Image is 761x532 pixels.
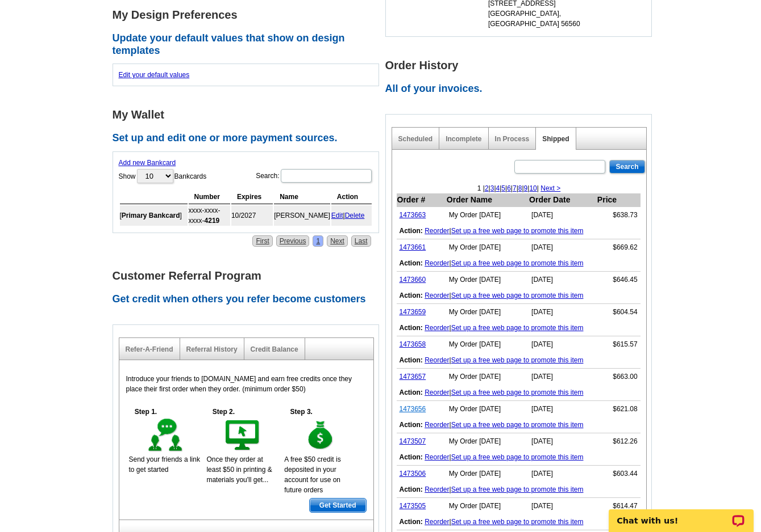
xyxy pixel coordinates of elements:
a: Next > [540,184,560,192]
a: 1 [313,235,323,247]
a: Shipped [542,135,569,143]
b: Action: [400,292,423,299]
a: Set up a free web page to promote this item [451,518,584,526]
a: 1473505 [400,502,426,510]
h5: Step 1. [129,407,163,417]
a: 1473506 [400,470,426,478]
td: [DATE] [529,272,597,288]
b: Action: [400,421,423,429]
a: Set up a free web page to promote this item [451,421,584,429]
h2: Set up and edit one or more payment sources. [113,132,385,145]
a: Set up a free web page to promote this item [451,485,584,493]
a: Set up a free web page to promote this item [451,453,584,461]
td: | [397,482,641,498]
td: | [397,352,641,369]
h1: Customer Referral Program [113,270,385,282]
a: 7 [513,184,517,192]
a: 6 [507,184,511,192]
td: | [397,385,641,401]
td: $638.73 [597,207,641,223]
div: 1 | | | | | | | | | | [392,183,646,193]
p: Introduce your friends to [DOMAIN_NAME] and earn free credits once they place their first order w... [126,374,367,394]
td: My Order [DATE] [446,498,529,514]
span: Get Started [310,499,366,512]
a: Reorder [425,356,449,364]
a: Set up a free web page to promote this item [451,259,584,267]
h5: Step 2. [206,407,240,417]
b: Action: [400,389,423,396]
td: xxxx-xxxx-xxxx- [189,205,230,226]
a: 4 [496,184,500,192]
a: 1473661 [400,243,426,251]
a: 1473656 [400,405,426,413]
a: Get Started [309,498,367,513]
td: $663.00 [597,369,641,385]
th: Price [597,193,641,207]
a: Add new Bankcard [119,159,176,167]
th: Action [331,190,372,204]
td: My Order [DATE] [446,369,529,385]
a: 3 [490,184,494,192]
a: Last [351,235,371,247]
td: | [397,320,641,336]
span: Send your friends a link to get started [129,455,200,474]
a: Reorder [425,421,449,429]
td: $646.45 [597,272,641,288]
b: Action: [400,356,423,364]
a: Delete [345,212,365,219]
h2: All of your invoices. [385,83,658,95]
td: [DATE] [529,498,597,514]
a: Set up a free web page to promote this item [451,324,584,332]
h5: Step 3. [284,407,318,417]
td: 10/2027 [231,205,273,226]
input: Search: [281,169,372,183]
td: | [397,449,641,466]
h2: Get credit when others you refer become customers [113,293,385,306]
b: Action: [400,227,423,235]
a: Edit your default values [119,71,190,79]
span: A free $50 credit is deposited in your account for use on future orders [284,455,340,494]
td: My Order [DATE] [446,272,529,288]
a: Previous [276,235,310,247]
td: $603.44 [597,466,641,482]
label: Search: [256,168,372,184]
a: 9 [524,184,528,192]
b: Action: [400,485,423,493]
td: [DATE] [529,336,597,353]
a: In Process [495,135,530,143]
td: [DATE] [529,207,597,223]
span: Once they order at least $50 in printing & materials you'll get... [206,455,272,484]
td: [PERSON_NAME] [274,205,330,226]
td: $669.62 [597,239,641,256]
th: Order # [397,193,446,207]
label: Show Bankcards [119,168,207,184]
a: 1473507 [400,437,426,445]
a: Reorder [425,292,449,299]
a: 1473659 [400,308,426,316]
a: 5 [501,184,505,192]
a: Refer-A-Friend [126,345,173,353]
td: My Order [DATE] [446,336,529,353]
td: My Order [DATE] [446,401,529,417]
a: 1473658 [400,340,426,348]
td: My Order [DATE] [446,207,529,223]
iframe: LiveChat chat widget [601,496,761,532]
th: Expires [231,190,273,204]
td: $615.57 [597,336,641,353]
a: Reorder [425,485,449,493]
td: [DATE] [529,239,597,256]
td: | [397,417,641,433]
h2: Update your default values that show on design templates [113,32,385,57]
a: Incomplete [446,135,481,143]
b: Action: [400,518,423,526]
a: 1473657 [400,373,426,381]
td: My Order [DATE] [446,239,529,256]
b: Action: [400,453,423,461]
th: Order Date [529,193,597,207]
strong: 4219 [205,217,220,225]
select: ShowBankcards [137,169,173,183]
a: First [252,235,272,247]
td: [ ] [120,205,188,226]
td: [DATE] [529,369,597,385]
td: [DATE] [529,466,597,482]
